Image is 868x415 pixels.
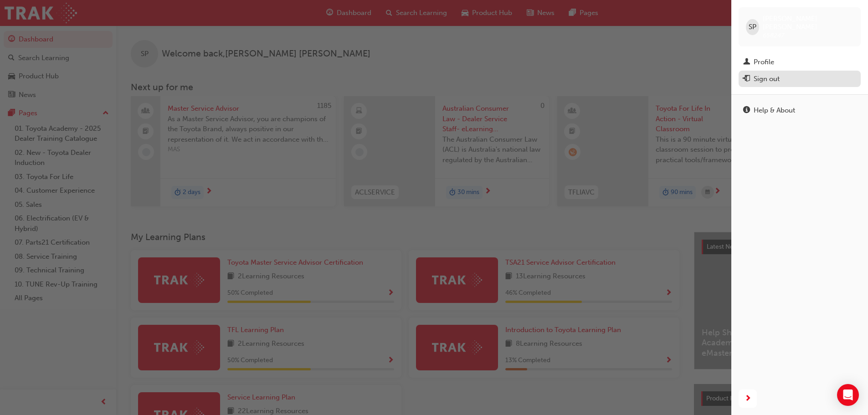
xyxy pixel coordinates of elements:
a: Profile [739,54,861,71]
span: exit-icon [743,75,750,83]
span: next-icon [745,393,751,405]
div: Help & About [754,105,795,116]
span: 658247 [763,31,784,39]
span: SP [749,22,756,32]
div: Sign out [754,74,780,84]
span: info-icon [743,107,750,115]
button: Sign out [739,71,861,87]
a: Help & About [739,102,861,119]
span: [PERSON_NAME] [PERSON_NAME] [763,15,853,31]
div: Open Intercom Messenger [837,384,859,406]
div: Profile [754,57,774,67]
span: man-icon [743,58,750,67]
